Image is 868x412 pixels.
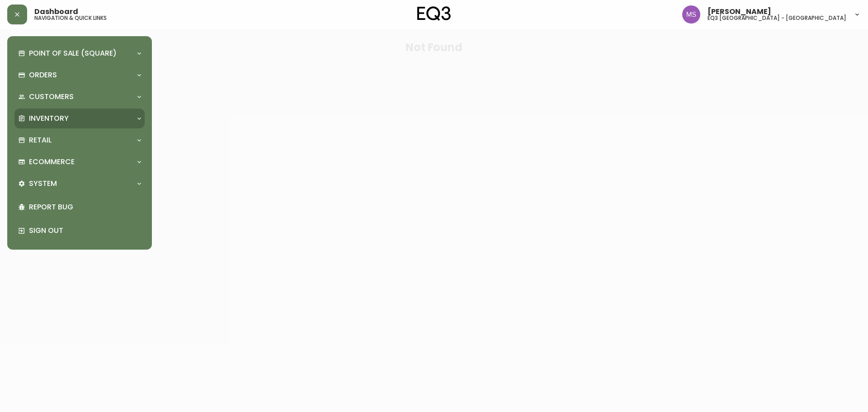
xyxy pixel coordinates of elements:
div: Ecommerce [14,152,145,172]
p: Ecommerce [29,157,75,167]
h5: eq3 [GEOGRAPHIC_DATA] - [GEOGRAPHIC_DATA] [708,15,846,21]
div: Customers [14,87,145,107]
p: Report Bug [29,202,141,212]
img: logo [417,6,451,21]
div: Orders [14,65,145,85]
span: Dashboard [34,8,78,15]
p: Sign Out [29,226,141,236]
p: Retail [29,135,52,145]
p: Point of Sale (Square) [29,48,117,58]
div: Inventory [14,109,145,128]
div: System [14,174,145,194]
p: System [29,179,57,189]
img: 1b6e43211f6f3cc0b0729c9049b8e7af [682,5,700,24]
div: Report Bug [14,195,145,219]
div: Sign Out [14,219,145,242]
h5: navigation & quick links [34,15,107,21]
span: [PERSON_NAME] [708,8,771,15]
p: Orders [29,70,57,80]
div: Retail [14,130,145,150]
p: Inventory [29,114,69,123]
p: Customers [29,92,74,102]
div: Point of Sale (Square) [14,43,145,63]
